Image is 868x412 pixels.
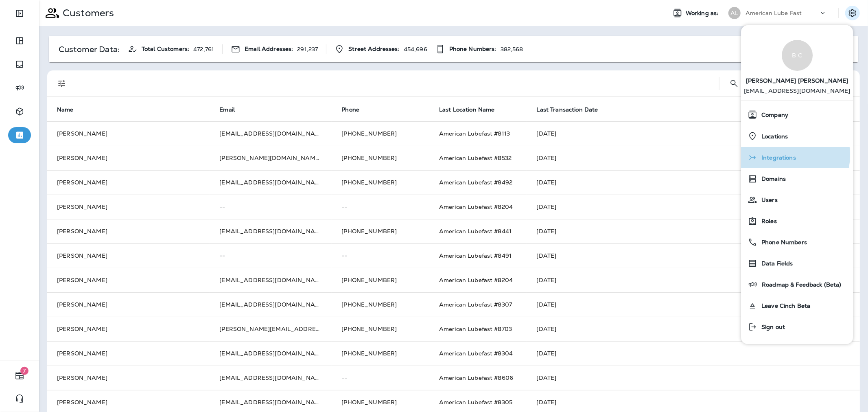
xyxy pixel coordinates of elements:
[527,146,860,170] td: [DATE]
[210,219,332,243] td: [EMAIL_ADDRESS][DOMAIN_NAME]
[757,154,796,161] span: Integrations
[245,46,293,53] span: Email Addresses:
[744,255,850,272] a: Data Fields
[439,276,513,284] span: American Lubefast #8204
[527,170,860,195] td: [DATE]
[210,170,332,195] td: [EMAIL_ADDRESS][DOMAIN_NAME]
[527,366,860,390] td: [DATE]
[449,46,496,53] span: Phone Numbers:
[439,252,512,259] span: American Lubefast #8491
[744,192,850,208] a: Users
[47,195,210,219] td: [PERSON_NAME]
[744,234,850,250] a: Phone Numbers
[439,106,495,113] span: Last Location Name
[47,219,210,243] td: [PERSON_NAME]
[746,10,802,16] p: American Lube Fast
[210,292,332,317] td: [EMAIL_ADDRESS][DOMAIN_NAME]
[501,46,523,53] p: 382,568
[728,7,741,19] div: AL
[210,341,332,366] td: [EMAIL_ADDRESS][DOMAIN_NAME]
[439,179,512,186] span: American Lubefast #8492
[758,281,842,288] span: Roadmap & Feedback (Beta)
[537,106,609,113] span: Last Transaction Date
[341,106,359,113] span: Phone
[741,147,853,168] button: Integrations
[757,175,786,182] span: Domains
[47,243,210,268] td: [PERSON_NAME]
[744,213,850,229] a: Roles
[47,146,210,170] td: [PERSON_NAME]
[47,121,210,146] td: [PERSON_NAME]
[741,274,853,295] button: Roadmap & Feedback (Beta)
[332,317,429,341] td: [PHONE_NUMBER]
[439,301,512,308] span: American Lubefast #8307
[744,171,850,187] a: Domains
[757,302,810,309] span: Leave Cinch Beta
[757,239,807,246] span: Phone Numbers
[757,133,788,140] span: Locations
[757,197,778,204] span: Users
[219,252,322,259] p: --
[20,367,28,375] span: 7
[744,128,850,145] a: Locations
[193,46,214,53] p: 472,761
[741,295,853,316] button: Leave Cinch Beta
[8,5,31,22] button: Expand Sidebar
[741,210,853,232] button: Roles
[741,104,853,125] button: Company
[439,106,505,113] span: Last Location Name
[59,46,120,53] p: Customer Data:
[757,260,793,267] span: Data Fields
[527,121,860,146] td: [DATE]
[142,46,189,53] span: Total Customers:
[439,154,512,162] span: American Lubefast #8532
[57,106,74,113] span: Name
[332,292,429,317] td: [PHONE_NUMBER]
[527,268,860,292] td: [DATE]
[757,324,785,331] span: Sign out
[527,317,860,341] td: [DATE]
[744,107,850,123] a: Company
[527,243,860,268] td: [DATE]
[527,195,860,219] td: [DATE]
[341,375,420,381] p: --
[439,325,512,333] span: American Lubefast #8703
[439,228,512,235] span: American Lubefast #8441
[47,317,210,341] td: [PERSON_NAME]
[341,204,420,210] p: --
[744,276,850,293] a: Roadmap & Feedback (Beta)
[726,75,742,92] button: Search Customers
[332,170,429,195] td: [PHONE_NUMBER]
[741,32,853,101] a: B C[PERSON_NAME] [PERSON_NAME] [EMAIL_ADDRESS][DOMAIN_NAME]
[439,203,513,210] span: American Lubefast #8204
[59,7,114,19] p: Customers
[537,106,598,113] span: Last Transaction Date
[348,46,399,53] span: Street Addresses:
[527,292,860,317] td: [DATE]
[439,374,513,381] span: American Lubefast #8606
[439,350,513,357] span: American Lubefast #8304
[47,170,210,195] td: [PERSON_NAME]
[686,10,720,17] span: Working as:
[210,317,332,341] td: [PERSON_NAME][EMAIL_ADDRESS][DOMAIN_NAME]
[210,146,332,170] td: [PERSON_NAME][DOMAIN_NAME][EMAIL_ADDRESS][PERSON_NAME][DOMAIN_NAME]
[527,219,860,243] td: [DATE]
[332,341,429,366] td: [PHONE_NUMBER]
[219,106,235,113] span: Email
[210,366,332,390] td: [EMAIL_ADDRESS][DOMAIN_NAME]
[404,46,427,53] p: 454,696
[439,399,512,406] span: American Lubefast #8305
[8,368,31,384] button: 7
[744,88,851,101] p: [EMAIL_ADDRESS][DOMAIN_NAME]
[845,6,860,20] button: Settings
[297,46,318,53] p: 291,237
[47,341,210,366] td: [PERSON_NAME]
[527,341,860,366] td: [DATE]
[47,292,210,317] td: [PERSON_NAME]
[439,130,510,137] span: American Lubefast #8113
[741,189,853,210] button: Users
[341,106,370,113] span: Phone
[744,149,850,166] a: Integrations
[741,168,853,189] button: Domains
[332,146,429,170] td: [PHONE_NUMBER]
